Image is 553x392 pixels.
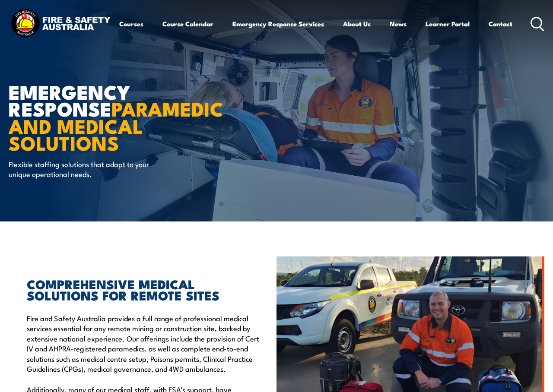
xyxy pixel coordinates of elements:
[9,93,223,157] strong: PARAMEDIC AND MEDICAL SOLUTIONS
[162,13,213,34] a: Course Calendar
[390,13,407,34] a: News
[119,13,143,34] a: Courses
[27,313,264,373] p: Fire and Safety Australia provides a full range of professional medical services essential for an...
[9,159,166,179] p: Flexible staffing solutions that adapt to your unique operational needs.
[27,278,264,300] h2: COMPREHENSIVE MEDICAL SOLUTIONS FOR REMOTE SITES
[232,13,324,34] a: Emergency Response Services
[426,13,470,34] a: Learner Portal
[489,13,512,34] a: Contact
[9,83,222,151] h1: EMERGENCY RESPONSE
[343,13,371,34] a: About Us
